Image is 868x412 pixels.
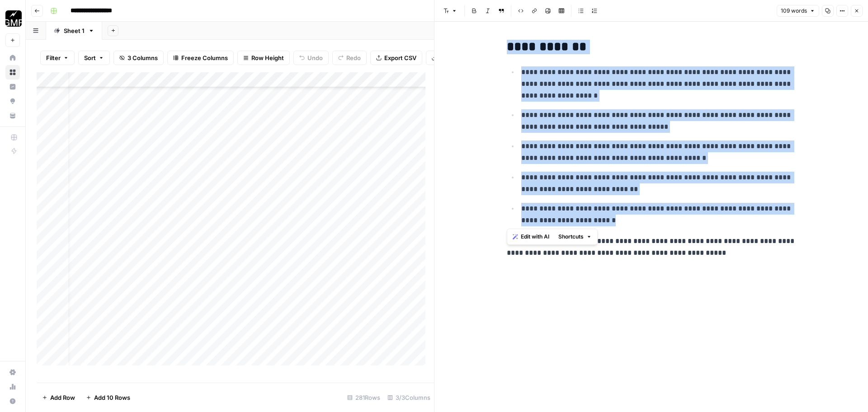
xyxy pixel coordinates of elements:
[521,233,549,241] span: Edit with AI
[5,365,20,379] a: Settings
[46,53,61,62] span: Filter
[332,51,367,65] button: Redo
[384,53,416,62] span: Export CSV
[78,51,110,65] button: Sort
[558,233,584,241] span: Shortcuts
[64,26,85,35] div: Sheet 1
[251,53,284,62] span: Row Height
[237,51,290,65] button: Row Height
[94,393,130,402] span: Add 10 Rows
[167,51,234,65] button: Freeze Columns
[80,390,136,405] button: Add 10 Rows
[40,51,75,65] button: Filter
[5,94,20,108] a: Opportunities
[293,51,329,65] button: Undo
[5,394,20,408] button: Help + Support
[5,51,20,65] a: Home
[113,51,164,65] button: 3 Columns
[37,390,80,405] button: Add Row
[5,379,20,394] a: Usage
[5,65,20,80] a: Browse
[5,10,22,27] img: Growth Marketing Pro Logo
[5,7,20,30] button: Workspace: Growth Marketing Pro
[344,390,384,405] div: 281 Rows
[777,5,819,17] button: 109 words
[384,390,434,405] div: 3/3 Columns
[46,22,102,40] a: Sheet 1
[370,51,422,65] button: Export CSV
[555,231,595,243] button: Shortcuts
[50,393,75,402] span: Add Row
[5,108,20,123] a: Your Data
[781,7,807,15] span: 109 words
[346,53,361,62] span: Redo
[84,53,96,62] span: Sort
[307,53,323,62] span: Undo
[509,231,553,243] button: Edit with AI
[5,80,20,94] a: Insights
[127,53,158,62] span: 3 Columns
[181,53,228,62] span: Freeze Columns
